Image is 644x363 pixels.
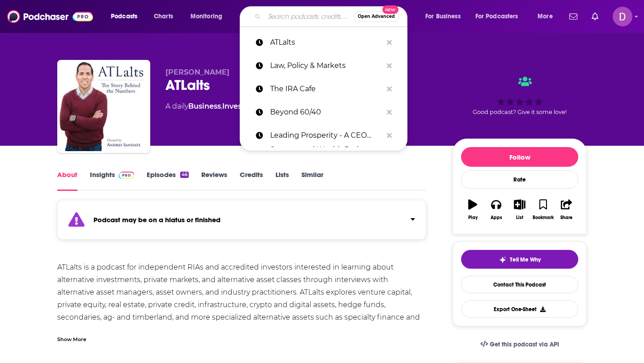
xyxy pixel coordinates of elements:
span: For Business [425,10,461,23]
a: Law, Policy & Markets [240,54,407,77]
button: Follow [461,147,578,167]
div: Search podcasts, credits, & more... [248,6,416,27]
button: open menu [105,9,149,24]
button: List [508,194,531,226]
a: Lists [275,170,289,191]
a: Business [188,102,221,110]
div: Rate [461,170,578,189]
a: About [57,170,77,191]
div: Good podcast? Give it some love! [453,68,587,123]
p: Law, Policy & Markets [270,54,382,77]
a: Beyond 60/40 [240,101,407,124]
p: The IRA Cafe [270,77,382,101]
button: Bookmark [531,194,555,226]
button: Apps [484,194,508,226]
input: Search podcasts, credits, & more... [264,9,354,24]
a: Reviews [201,170,227,191]
span: Charts [154,10,173,23]
span: New [382,5,398,14]
a: ATLalts [240,31,407,54]
span: Monitoring [191,10,222,23]
div: Apps [491,215,502,220]
div: ATLalts is a podcast for independent RIAs and accredited investors interested in learning about a... [57,261,426,336]
button: open menu [531,9,564,24]
div: List [516,215,523,220]
p: Leading Prosperity - A CEO Success and Wealth Podcast [270,124,382,147]
a: Similar [301,170,323,191]
span: Tell Me Why [510,256,541,263]
a: Episodes46 [147,170,189,191]
strong: Podcast may be on a hiatus or finished [93,215,220,224]
span: Open Advanced [358,14,395,19]
div: A daily podcast [165,101,350,112]
span: For Podcasters [475,10,518,23]
img: User Profile [613,7,632,26]
a: The IRA Cafe [240,77,407,101]
span: Get this podcast via API [490,341,559,348]
button: Share [555,194,578,226]
span: Podcasts [111,10,137,23]
button: Play [461,194,484,226]
img: Podchaser Pro [119,172,134,179]
button: tell me why sparkleTell Me Why [461,250,578,269]
button: Export One-Sheet [461,300,578,318]
a: Show notifications dropdown [588,9,602,24]
button: Open AdvancedNew [354,11,399,22]
span: [PERSON_NAME] [165,68,229,76]
p: ATLalts [270,31,382,54]
button: Show profile menu [613,7,632,26]
a: InsightsPodchaser Pro [90,170,134,191]
button: open menu [419,9,472,24]
section: Click to expand status details [57,205,426,240]
a: Charts [148,9,178,24]
span: Good podcast? Give it some love! [473,109,567,115]
img: Podchaser - Follow, Share and Rate Podcasts [7,8,93,25]
span: More [538,10,553,23]
a: Get this podcast via API [473,333,566,355]
a: Credits [240,170,263,191]
a: Leading Prosperity - A CEO Success and Wealth Podcast [240,124,407,147]
a: Contact This Podcast [461,276,578,293]
span: , [221,102,222,110]
img: tell me why sparkle [499,256,506,263]
span: Logged in as donovan [613,7,632,26]
div: Share [560,215,572,220]
p: Beyond 60/40 [270,101,382,124]
button: open menu [184,9,234,24]
button: open menu [470,9,531,24]
div: Bookmark [533,215,554,220]
a: Show notifications dropdown [566,9,581,24]
div: 46 [180,172,189,178]
div: Play [468,215,478,220]
a: Investing [222,102,257,110]
img: ATLalts [59,62,148,151]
